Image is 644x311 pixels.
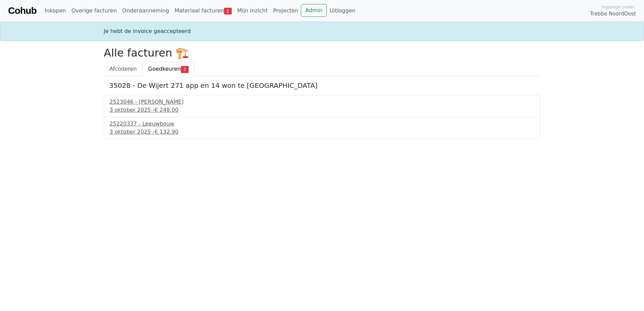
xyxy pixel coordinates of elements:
[155,129,179,135] span: € 132.90
[590,10,636,18] span: Trebbe NoordOost
[109,66,137,72] span: Afcoderen
[8,3,36,19] a: Cohub
[602,4,636,10] span: Ingelogd onder:
[109,81,535,90] h5: 35028 - De Wijert 271 app en 14 won te [GEOGRAPHIC_DATA]
[69,4,120,18] a: Overige facturen
[109,120,535,136] a: 25220337 - Leeuwbouw3 oktober 2025 -€ 132.90
[172,4,234,18] a: Materiaal facturen2
[109,98,535,106] div: 2523046 - [PERSON_NAME]
[224,8,232,14] span: 2
[301,4,327,17] a: Admin
[327,4,358,18] a: Uitloggen
[100,27,544,35] div: Je hebt de invoice geaccepteerd
[42,4,68,18] a: Inkopen
[109,120,535,128] div: 25220337 - Leeuwbouw
[142,62,194,76] a: Goedkeuren2
[120,4,172,18] a: Onderaanneming
[109,128,535,136] div: 3 oktober 2025 -
[109,98,535,114] a: 2523046 - [PERSON_NAME]3 oktober 2025 -€ 248.00
[270,4,301,18] a: Projecten
[148,66,181,72] span: Goedkeuren
[181,66,189,73] span: 2
[234,4,270,18] a: Mijn inzicht
[104,62,142,76] a: Afcoderen
[104,46,540,59] h2: Alle facturen 🏗️
[155,107,179,113] span: € 248.00
[109,106,535,114] div: 3 oktober 2025 -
